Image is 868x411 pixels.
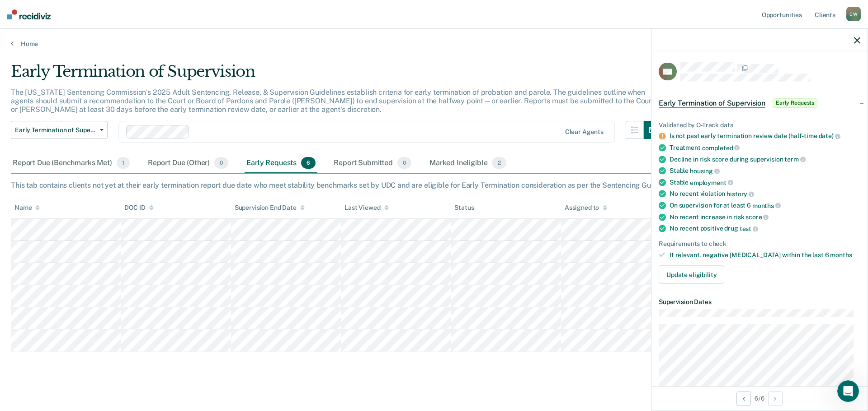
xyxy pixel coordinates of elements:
[768,391,783,406] button: Next Opportunity
[301,157,316,169] span: 6
[11,153,132,173] div: Report Due (Benchmarks Met)
[332,153,413,173] div: Report Submitted
[690,167,720,175] span: housing
[752,202,781,209] span: months
[846,7,861,21] div: C W
[830,251,852,258] span: months
[659,240,860,247] div: Requirements to check
[690,179,733,186] span: employment
[773,98,817,107] span: Early Requests
[14,204,40,212] div: Name
[745,213,769,221] span: score
[740,225,758,232] span: test
[670,202,860,210] div: On supervision for at least 6
[565,128,604,136] div: Clear agents
[670,190,860,198] div: No recent violation
[837,380,859,402] iframe: Intercom live chat
[670,213,860,221] div: No recent increase in risk
[11,88,654,114] p: The [US_STATE] Sentencing Commission’s 2025 Adult Sentencing, Release, & Supervision Guidelines e...
[146,153,230,173] div: Report Due (Other)
[15,126,96,134] span: Early Termination of Supervision
[117,157,130,169] span: 1
[670,251,860,259] div: If relevant, negative [MEDICAL_DATA] within the last 6
[565,204,607,212] div: Assigned to
[659,266,724,284] button: Update eligibility
[659,121,860,129] div: Validated by O-Track data
[428,153,508,173] div: Marked Ineligible
[651,386,868,410] div: 6 / 6
[235,204,305,212] div: Supervision End Date
[659,98,765,107] span: Early Termination of Supervision
[670,155,860,163] div: Decline in risk score during supervision
[651,88,868,117] div: Early Termination of SupervisionEarly Requests
[492,157,506,169] span: 2
[454,204,474,212] div: Status
[670,225,860,233] div: No recent positive drug
[11,181,857,189] div: This tab contains clients not yet at their early termination report due date who meet stability b...
[736,391,751,406] button: Previous Opportunity
[124,204,153,212] div: DOC ID
[7,9,51,19] img: Recidiviz
[670,132,860,140] div: Is not past early termination review date (half-time date)
[245,153,317,173] div: Early Requests
[784,156,805,163] span: term
[702,144,740,151] span: completed
[214,157,228,169] span: 0
[670,178,860,186] div: Stable
[670,167,860,175] div: Stable
[11,62,662,88] div: Early Termination of Supervision
[11,40,857,48] a: Home
[659,298,860,306] dt: Supervision Dates
[344,204,388,212] div: Last Viewed
[670,144,860,152] div: Treatment
[397,157,411,169] span: 0
[726,190,754,198] span: history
